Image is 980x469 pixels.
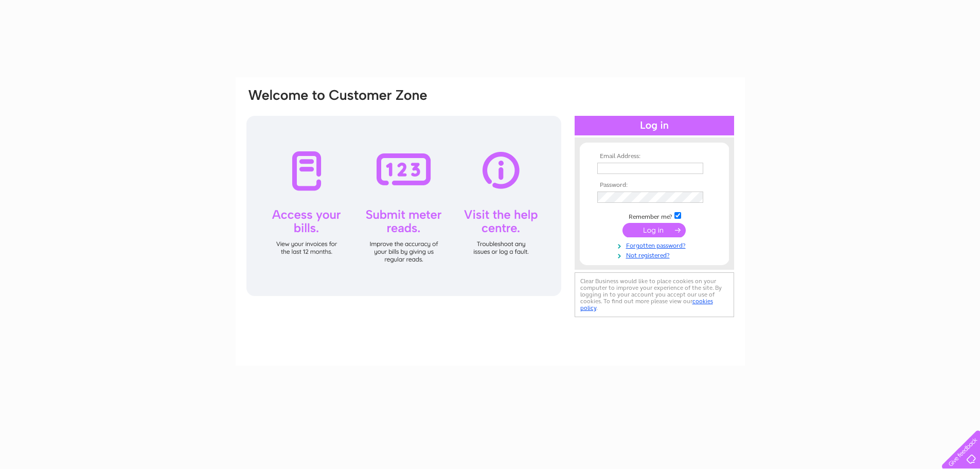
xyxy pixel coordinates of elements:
a: cookies policy [580,298,713,311]
th: Password: [595,182,714,189]
a: Not registered? [597,250,714,259]
a: Forgotten password? [597,240,714,250]
div: Clear Business would like to place cookies on your computer to improve your experience of the sit... [575,272,734,317]
th: Email Address: [595,153,714,160]
input: Submit [622,223,686,237]
td: Remember me? [595,211,714,221]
